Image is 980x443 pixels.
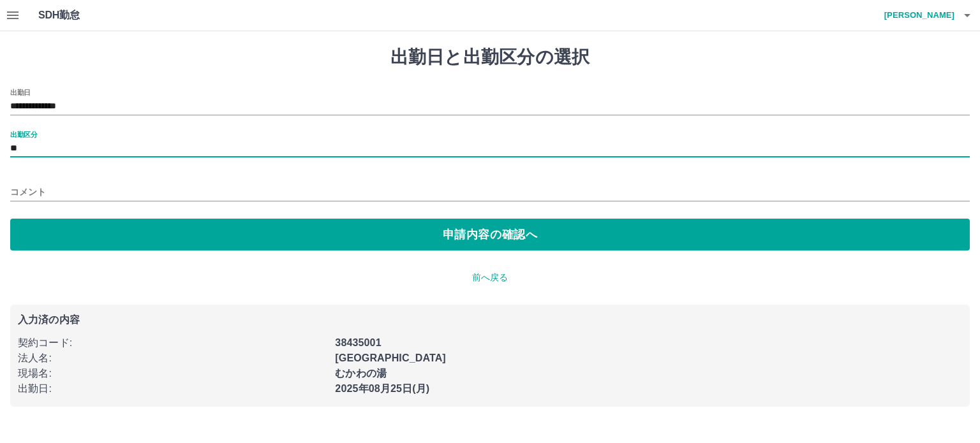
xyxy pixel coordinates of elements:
[10,129,37,139] label: 出勤区分
[18,366,327,381] p: 現場名 :
[10,271,970,284] p: 前へ戻る
[18,381,327,396] p: 出勤日 :
[335,352,446,363] b: [GEOGRAPHIC_DATA]
[10,47,970,68] h1: 出勤日と出勤区分の選択
[335,368,387,379] b: むかわの湯
[18,351,327,366] p: 法人名 :
[335,383,429,394] b: 2025年08月25日(月)
[10,219,970,251] button: 申請内容の確認へ
[10,87,31,97] label: 出勤日
[335,337,381,348] b: 38435001
[18,335,327,351] p: 契約コード :
[18,315,962,325] p: 入力済の内容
